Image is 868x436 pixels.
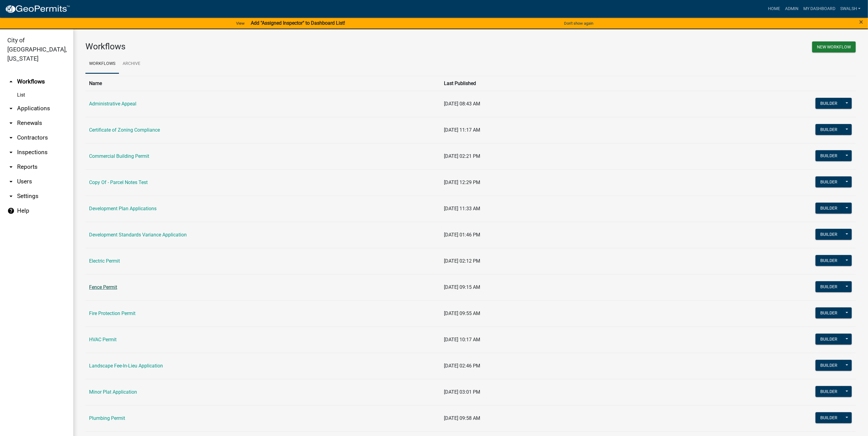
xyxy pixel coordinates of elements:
a: View [234,18,247,28]
span: [DATE] 03:01 PM [444,389,481,395]
a: Archive [119,54,144,74]
span: [DATE] 01:46 PM [444,232,481,238]
span: [DATE] 09:15 AM [444,284,481,290]
a: Administrative Appeal [89,101,136,107]
a: Fire Protection Permit [89,310,135,316]
i: help [7,207,15,214]
a: HVAC Permit [89,337,117,342]
i: arrow_drop_down [7,193,15,200]
i: arrow_drop_down [7,134,15,141]
th: Last Published [441,76,706,91]
span: × [859,18,863,26]
span: [DATE] 12:29 PM [444,179,481,185]
button: Builder [816,176,842,187]
span: [DATE] 09:55 AM [444,310,481,316]
a: Fence Permit [89,284,117,290]
span: [DATE] 11:17 AM [444,127,481,133]
h3: Workflows [85,41,466,52]
button: New Workflow [812,41,856,52]
button: Builder [816,150,842,161]
a: Landscape Fee-In-Lieu Application [89,363,163,369]
a: Home [765,3,783,15]
span: [DATE] 11:33 AM [444,206,481,211]
a: Development Plan Applications [89,206,157,211]
i: arrow_drop_up [7,78,15,85]
span: [DATE] 10:17 AM [444,337,481,342]
i: arrow_drop_down [7,163,15,171]
span: [DATE] 02:12 PM [444,258,481,264]
i: arrow_drop_down [7,105,15,112]
i: arrow_drop_down [7,178,15,185]
a: Admin [783,3,801,15]
span: [DATE] 02:21 PM [444,153,481,159]
button: Builder [816,203,842,214]
strong: Add "Assigned Inspector" to Dashboard List! [251,20,345,26]
a: Minor Plat Application [89,389,137,395]
span: [DATE] 08:43 AM [444,101,481,107]
i: arrow_drop_down [7,149,15,156]
a: swalsh [838,3,863,15]
button: Builder [816,124,842,135]
a: Commercial Building Permit [89,153,149,159]
button: Builder [816,412,842,423]
button: Builder [816,255,842,266]
i: arrow_drop_down [7,119,15,127]
button: Builder [816,307,842,318]
span: [DATE] 09:58 AM [444,415,481,421]
button: Don't show again [562,18,596,28]
a: Copy Of - Parcel Notes Test [89,179,148,185]
span: [DATE] 02:46 PM [444,363,481,369]
button: Close [859,18,863,26]
button: Builder [816,281,842,292]
a: Certificate of Zoning Compliance [89,127,160,133]
a: Electric Permit [89,258,120,264]
button: Builder [816,360,842,371]
a: Plumbing Permit [89,415,125,421]
a: Development Standards Variance Application [89,232,187,238]
a: My Dashboard [801,3,838,15]
th: Name [85,76,441,91]
a: Workflows [85,54,119,74]
button: Builder [816,386,842,397]
button: Builder [816,334,842,345]
button: Builder [816,98,842,109]
button: Builder [816,229,842,240]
